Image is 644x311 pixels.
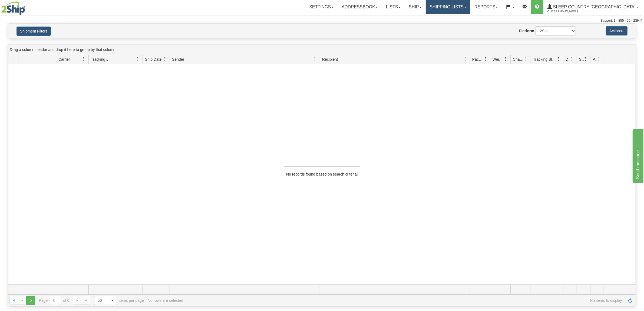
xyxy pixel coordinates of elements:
[481,54,490,64] a: Packages filter column settings
[519,28,534,34] label: Platform
[338,0,382,14] a: Addressbook
[8,44,636,55] div: grid grouping header
[567,54,577,64] a: Delivery Status filter column settings
[94,296,144,305] span: items per page
[160,54,170,64] a: Ship Date filter column settings
[148,298,183,303] div: No rows are selected
[98,298,105,303] span: 50
[305,0,338,14] a: Settings
[470,0,502,14] a: Reports
[552,5,636,9] span: Sleep Country [GEOGRAPHIC_DATA]
[461,54,470,64] a: Recipient filter column settings
[284,166,360,182] div: No records found based on search criteria!
[566,57,570,62] span: Delivery Status
[16,27,51,36] button: Shipment Filters
[133,54,143,64] a: Tracking # filter column settings
[521,54,531,64] a: Charge filter column settings
[426,0,470,14] a: Shipping lists
[1,1,25,15] img: logo2044.jpg
[4,3,50,10] div: Send message
[513,57,524,62] span: Charge
[145,57,161,62] span: Ship Date
[632,128,643,183] iframe: chat widget
[593,57,597,62] span: Pickup Status
[1,18,643,23] div: Support: 1 - 855 - 55 - 2SHIP
[79,54,88,64] a: Carrier filter column settings
[595,54,604,64] a: Pickup Status filter column settings
[58,57,70,62] span: Carrier
[172,57,184,62] span: Sender
[39,296,70,305] span: Page of 0
[547,8,588,14] span: 2044 / [PERSON_NAME]
[187,298,622,303] span: No items to display
[626,296,635,304] a: Refresh
[405,0,425,14] a: Ship
[322,57,338,62] span: Recipient
[579,57,584,62] span: Shipment Issues
[91,57,108,62] span: Tracking #
[382,0,405,14] a: Lists
[493,57,504,62] span: Weight
[26,296,35,304] span: Page 0
[543,0,642,14] a: Sleep Country [GEOGRAPHIC_DATA] 2044 / [PERSON_NAME]
[501,54,510,64] a: Weight filter column settings
[606,26,628,35] button: Actions
[554,54,563,64] a: Tracking Status filter column settings
[472,57,484,62] span: Packages
[108,296,117,305] span: select
[533,57,557,62] span: Tracking Status
[581,54,590,64] a: Shipment Issues filter column settings
[94,296,117,305] span: Page sizes drop down
[311,54,320,64] a: Sender filter column settings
